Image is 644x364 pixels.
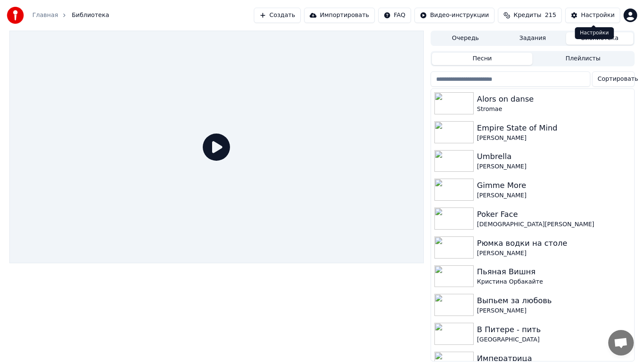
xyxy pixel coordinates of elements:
a: Главная [32,11,58,20]
div: Настройки [581,11,615,20]
button: Настройки [565,8,620,23]
nav: breadcrumb [32,11,109,20]
div: [PERSON_NAME] [477,307,631,315]
button: Задания [499,32,566,45]
span: 215 [545,11,556,20]
div: [DEMOGRAPHIC_DATA][PERSON_NAME] [477,220,631,229]
span: Библиотека [72,11,109,20]
div: Alors on danse [477,93,631,105]
div: Empire State of Mind [477,122,631,134]
div: [GEOGRAPHIC_DATA] [477,336,631,344]
div: Пьяная Вишня [477,266,631,278]
div: Настройки [575,27,614,39]
div: Кристина Орбакайте [477,278,631,286]
div: Выпьем за любовь [477,295,631,307]
button: Импортировать [304,8,375,23]
button: Библиотека [566,32,633,45]
button: FAQ [378,8,411,23]
div: [PERSON_NAME] [477,249,631,258]
button: Песни [432,53,533,65]
img: youka [7,7,24,24]
button: Очередь [432,32,499,45]
div: Gimme More [477,179,631,191]
button: Плейлисты [532,53,633,65]
div: Рюмка водки на столе [477,237,631,249]
div: В Питере - пить [477,324,631,336]
div: Poker Face [477,208,631,220]
div: [PERSON_NAME] [477,162,631,171]
button: Кредиты215 [498,8,562,23]
div: Umbrella [477,151,631,162]
div: Stromae [477,105,631,114]
button: Видео-инструкции [414,8,494,23]
div: [PERSON_NAME] [477,191,631,200]
div: Открытый чат [608,330,634,355]
span: Кредиты [514,11,541,20]
div: [PERSON_NAME] [477,134,631,142]
button: Создать [254,8,301,23]
span: Сортировать [598,75,638,83]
